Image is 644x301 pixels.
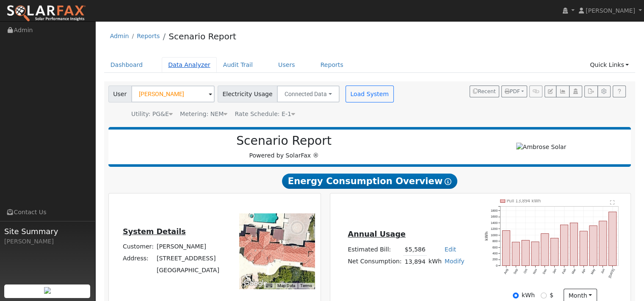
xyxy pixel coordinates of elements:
[561,225,568,265] rect: onclick=""
[516,143,567,152] img: Ambrose Solar
[121,253,155,265] td: Address:
[155,265,221,276] td: [GEOGRAPHIC_DATA]
[544,86,556,97] button: Edit User
[541,234,549,266] rect: onclick=""
[492,246,498,249] text: 600
[110,33,129,39] a: Admin
[218,86,277,102] span: Electricity Usage
[496,264,498,268] text: 0
[583,57,635,73] a: Quick Links
[505,88,520,94] span: PDF
[550,291,553,300] label: $
[44,287,51,294] img: retrieve
[552,268,557,274] text: Jan
[556,86,569,97] button: Multi-Series Graph
[599,221,607,266] rect: onclick=""
[277,86,340,102] button: Connected Data
[131,86,215,102] input: Select a User
[346,243,403,256] td: Estimated Bill:
[600,268,605,274] text: Jun
[282,174,457,189] span: Energy Consumption Overview
[609,212,616,265] rect: onclick=""
[113,134,456,160] div: Powered by SolarFax ®
[597,86,611,97] button: Settings
[445,178,451,185] i: Show Help
[513,293,519,298] input: kWh
[586,7,635,14] span: [PERSON_NAME]
[542,268,548,275] text: Dec
[348,230,405,238] u: Annual Usage
[470,86,499,97] button: Recent
[121,241,155,253] td: Customer:
[403,243,427,256] td: $5,586
[584,86,597,97] button: Export Interval Data
[403,256,427,268] td: 13,894
[613,86,626,97] a: Help Link
[241,278,269,289] a: Open this area in Google Maps (opens a new window)
[571,268,577,275] text: Mar
[155,253,221,265] td: [STREET_ADDRESS]
[217,57,259,73] a: Audit Trail
[123,227,186,236] u: System Details
[491,209,498,213] text: 1800
[162,57,217,73] a: Data Analyzer
[445,246,456,253] a: Edit
[169,31,236,41] a: Scenario Report
[492,239,498,243] text: 800
[180,110,227,119] div: Metering: NEM
[131,110,173,119] div: Utility: PG&E
[551,238,558,265] rect: onclick=""
[492,257,498,261] text: 200
[492,251,498,255] text: 400
[117,134,451,148] h2: Scenario Report
[561,268,567,274] text: Feb
[502,231,510,266] rect: onclick=""
[4,237,91,246] div: [PERSON_NAME]
[570,223,578,265] rect: onclick=""
[272,57,301,73] a: Users
[6,5,86,22] img: SolarFax
[532,268,538,275] text: Nov
[104,57,149,73] a: Dashboard
[589,226,597,266] rect: onclick=""
[491,227,498,231] text: 1200
[427,256,443,268] td: kWh
[491,233,498,237] text: 1000
[137,33,160,39] a: Reports
[512,242,520,266] rect: onclick=""
[541,293,547,298] input: $
[507,199,541,203] text: Pull 13,894 kWh
[235,110,295,117] span: Alias: HE1
[266,283,272,289] button: Keyboard shortcuts
[503,268,509,275] text: Aug
[491,215,498,218] text: 1600
[590,268,596,275] text: May
[610,200,615,205] text: 
[491,221,498,225] text: 1400
[580,231,587,266] rect: onclick=""
[155,241,221,253] td: [PERSON_NAME]
[523,268,528,274] text: Oct
[501,86,527,97] button: PDF
[241,278,269,289] img: Google
[445,258,464,265] a: Modify
[108,86,132,102] span: User
[569,86,582,97] button: Login As
[4,226,91,237] span: Site Summary
[522,240,529,265] rect: onclick=""
[277,283,295,289] button: Map Data
[513,268,519,275] text: Sep
[608,268,615,279] text: [DATE]
[485,232,489,241] text: kWh
[531,242,539,265] rect: onclick=""
[346,256,403,268] td: Net Consumption:
[300,283,312,288] a: Terms (opens in new tab)
[581,268,586,274] text: Apr
[314,57,350,73] a: Reports
[522,291,535,300] label: kWh
[345,86,394,102] button: Load System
